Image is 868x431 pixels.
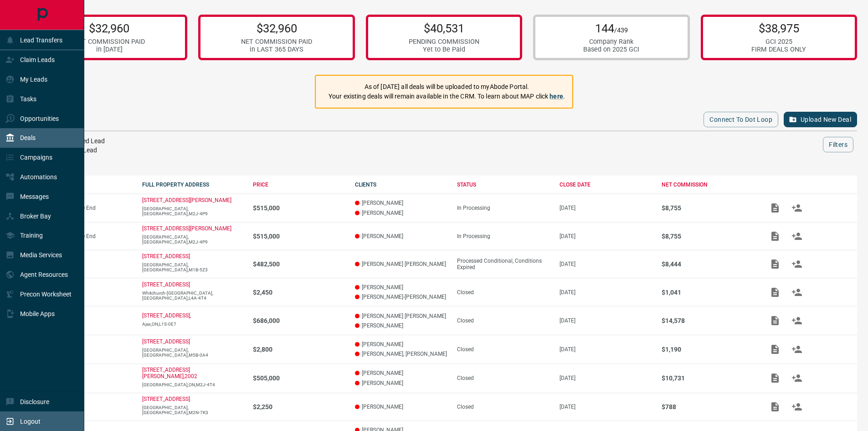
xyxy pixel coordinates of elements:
p: [PERSON_NAME] [355,322,448,329]
div: Closed [457,317,550,324]
p: Purchase - Double End [40,233,133,239]
span: Add / View Documents [764,260,786,267]
p: Purchase - Co-Op [40,261,133,267]
div: Yet to Be Paid [409,46,479,53]
div: In Processing [457,205,550,211]
p: $8,444 [662,260,755,268]
p: [PERSON_NAME] [355,284,448,291]
p: [GEOGRAPHIC_DATA],[GEOGRAPHIC_DATA],M5B-0A4 [142,348,243,358]
div: STATUS [457,182,550,188]
p: [STREET_ADDRESS] [142,253,190,260]
p: Whitchurch-[GEOGRAPHIC_DATA],[GEOGRAPHIC_DATA],L4A-4T4 [142,291,243,301]
p: Your existing deals will remain available in the CRM. To learn about MAP click . [329,92,565,101]
p: [DATE] [560,205,652,211]
a: [STREET_ADDRESS] [142,338,190,345]
p: Purchase - Double End [40,205,133,211]
p: $1,190 [662,346,755,353]
p: [PERSON_NAME] [PERSON_NAME] [355,313,448,319]
p: [GEOGRAPHIC_DATA],[GEOGRAPHIC_DATA],M2N-7K3 [142,405,243,415]
p: [DATE] [560,346,652,353]
div: CLIENTS [355,182,448,188]
span: Match Clients [786,346,808,352]
a: [STREET_ADDRESS] [142,281,190,288]
div: NET COMMISSION PAID [241,38,312,46]
p: [DATE] [560,404,652,410]
p: $32,960 [241,21,312,35]
div: NET COMMISSION [662,182,755,188]
span: Add / View Documents [764,346,786,352]
p: Ajax,ON,L1S-0E7 [142,322,243,327]
button: Upload New Deal [784,112,857,127]
p: $38,975 [751,21,806,35]
p: $10,731 [662,374,755,382]
a: [STREET_ADDRESS][PERSON_NAME],2002 [142,367,197,379]
p: [DATE] [560,233,652,239]
p: [PERSON_NAME] [355,370,448,376]
p: [PERSON_NAME] [355,380,448,386]
div: FULL PROPERTY ADDRESS [142,182,243,188]
p: $505,000 [253,374,346,382]
span: Match Clients [786,260,808,267]
p: [STREET_ADDRESS][PERSON_NAME] [142,197,231,203]
div: in [DATE] [74,46,145,53]
p: [DATE] [560,375,652,381]
p: [DATE] [560,261,652,267]
p: $40,531 [409,21,479,35]
span: Add / View Documents [764,403,786,410]
p: [PERSON_NAME] [355,210,448,216]
p: $515,000 [253,204,346,212]
p: [PERSON_NAME], [PERSON_NAME] [355,351,448,357]
div: in LAST 365 DAYS [241,46,312,53]
p: [PERSON_NAME] [355,200,448,206]
a: here [550,93,563,100]
span: Match Clients [786,204,808,211]
span: /439 [614,26,628,34]
p: Purchase - Co-Op [40,375,133,381]
p: $482,500 [253,260,346,268]
p: [DATE] [560,317,652,324]
a: [STREET_ADDRESS], [142,312,191,319]
div: Closed [457,346,550,353]
p: 144 [583,21,639,35]
div: GCI 2025 [751,38,806,46]
button: Filters [823,137,853,152]
p: [PERSON_NAME] [PERSON_NAME] [355,261,448,267]
p: $788 [662,403,755,410]
p: [GEOGRAPHIC_DATA],ON,M2J-4T4 [142,382,243,387]
a: [STREET_ADDRESS] [142,396,190,402]
p: $8,755 [662,204,755,212]
div: FIRM DEALS ONLY [751,46,806,53]
div: Closed [457,289,550,296]
p: [PERSON_NAME] [355,404,448,410]
p: $686,000 [253,317,346,324]
span: Match Clients [786,403,808,410]
p: [DATE] [560,289,652,296]
p: [PERSON_NAME] [355,341,448,348]
div: NET COMMISSION PAID [74,38,145,46]
a: [STREET_ADDRESS][PERSON_NAME] [142,225,231,232]
p: [PERSON_NAME]-[PERSON_NAME] [355,294,448,300]
p: As of [DATE] all deals will be uploaded to myAbode Portal. [329,82,565,92]
p: $1,041 [662,289,755,296]
p: [GEOGRAPHIC_DATA],[GEOGRAPHIC_DATA],M2J-4P9 [142,206,243,216]
p: [GEOGRAPHIC_DATA],[GEOGRAPHIC_DATA],M1B-5Z3 [142,262,243,272]
span: Match Clients [786,317,808,323]
div: Closed [457,375,550,381]
span: Add / View Documents [764,233,786,239]
span: Add / View Documents [764,204,786,211]
div: In Processing [457,233,550,239]
div: Closed [457,404,550,410]
div: PRICE [253,182,346,188]
div: Processed Conditional, Conditions Expired [457,258,550,270]
p: $515,000 [253,233,346,240]
span: Match Clients [786,289,808,295]
span: Match Clients [786,374,808,381]
div: Based on 2025 GCI [583,46,639,53]
p: $2,250 [253,403,346,410]
button: Connect to Dot Loop [704,112,778,127]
